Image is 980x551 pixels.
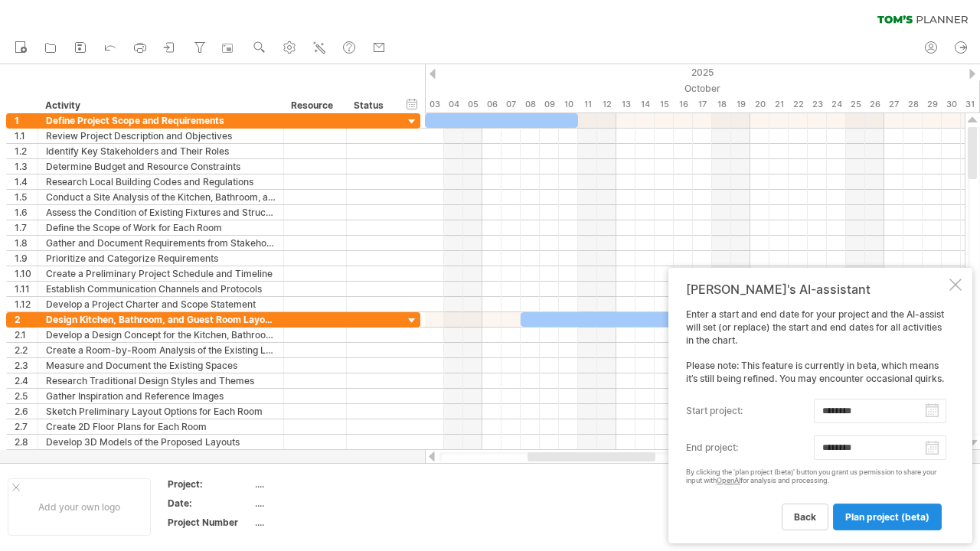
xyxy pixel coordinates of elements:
div: 2.7 [15,419,38,434]
div: 1.4 [15,174,38,189]
div: Develop a Design Concept for the Kitchen, Bathroom, and Guest Room [46,328,276,342]
div: [PERSON_NAME]'s AI-assistant [686,282,946,297]
div: 2.5 [15,389,38,403]
div: Define the Scope of Work for Each Room [46,220,276,235]
div: Wednesday, 29 October 2025 [923,96,942,112]
span: plan project (beta) [845,511,929,523]
div: October 2025 [387,80,980,96]
div: 1.9 [15,251,38,266]
div: Enter a start and end date for your project and the AI-assist will set (or replace) the start and... [686,308,946,530]
div: Thursday, 16 October 2025 [674,96,693,112]
div: Saturday, 18 October 2025 [712,96,731,112]
div: Activity [45,98,275,113]
div: Wednesday, 15 October 2025 [655,96,674,112]
div: 1 [15,113,38,128]
div: Project Number [168,516,252,529]
div: .... [255,478,384,491]
div: Identify Key Stakeholders and Their Roles [46,144,276,158]
a: plan project (beta) [833,504,942,530]
div: Create 2D Floor Plans for Each Room [46,419,276,434]
div: Monday, 20 October 2025 [750,96,769,112]
div: Saturday, 4 October 2025 [444,96,463,112]
div: Monday, 27 October 2025 [884,96,903,112]
div: Thursday, 9 October 2025 [540,96,559,112]
div: Date: [168,497,252,510]
div: Establish Communication Channels and Protocols [46,282,276,296]
div: Measure and Document the Existing Spaces [46,358,276,373]
div: Research Local Building Codes and Regulations [46,174,276,189]
div: 1.5 [15,190,38,204]
div: Sunday, 19 October 2025 [731,96,750,112]
div: 2.1 [15,328,38,342]
div: Add your own logo [8,478,151,536]
div: 1.11 [15,282,38,296]
div: 1.6 [15,205,38,220]
div: 1.8 [15,236,38,250]
div: 1.10 [15,266,38,281]
div: Friday, 31 October 2025 [961,96,980,112]
div: 2.8 [15,435,38,449]
div: Review Project Description and Objectives [46,129,276,143]
div: Friday, 10 October 2025 [559,96,578,112]
span: back [794,511,816,523]
div: Tuesday, 28 October 2025 [903,96,923,112]
div: 1.1 [15,129,38,143]
div: Develop 3D Models of the Proposed Layouts [46,435,276,449]
label: start project: [686,399,814,423]
div: Gather Inspiration and Reference Images [46,389,276,403]
div: Define Project Scope and Requirements [46,113,276,128]
div: .... [255,497,384,510]
div: 1.3 [15,159,38,174]
div: Saturday, 11 October 2025 [578,96,597,112]
div: Tuesday, 14 October 2025 [635,96,655,112]
div: Friday, 17 October 2025 [693,96,712,112]
div: Monday, 6 October 2025 [482,96,501,112]
div: Friday, 3 October 2025 [425,96,444,112]
div: Tuesday, 7 October 2025 [501,96,521,112]
div: Thursday, 23 October 2025 [808,96,827,112]
div: .... [255,516,384,529]
div: 1.7 [15,220,38,235]
div: 2.6 [15,404,38,419]
div: Monday, 13 October 2025 [616,96,635,112]
div: Gather and Document Requirements from Stakeholders [46,236,276,250]
div: Conduct a Site Analysis of the Kitchen, Bathroom, and Guest Room [46,190,276,204]
div: Research Traditional Design Styles and Themes [46,373,276,388]
div: Project: [168,478,252,491]
div: Tuesday, 21 October 2025 [769,96,789,112]
div: 2.4 [15,373,38,388]
div: Sunday, 26 October 2025 [865,96,884,112]
div: Determine Budget and Resource Constraints [46,159,276,174]
div: 1.12 [15,297,38,311]
div: 2.2 [15,343,38,357]
div: Sunday, 12 October 2025 [597,96,616,112]
div: Assess the Condition of Existing Fixtures and Structures [46,205,276,220]
div: Design Kitchen, Bathroom, and Guest Room Layouts [46,312,276,327]
div: Wednesday, 8 October 2025 [521,96,540,112]
div: 1.2 [15,144,38,158]
div: Friday, 24 October 2025 [827,96,846,112]
div: Wednesday, 22 October 2025 [789,96,808,112]
a: back [782,504,828,530]
div: Create a Room-by-Room Analysis of the Existing Layouts [46,343,276,357]
a: OpenAI [717,476,740,484]
div: 2 [15,312,38,327]
div: Create a Preliminary Project Schedule and Timeline [46,266,276,281]
div: Resource [291,98,338,113]
div: Saturday, 25 October 2025 [846,96,865,112]
div: Sunday, 5 October 2025 [463,96,482,112]
div: Develop a Project Charter and Scope Statement [46,297,276,311]
div: Status [354,98,387,113]
div: 2.3 [15,358,38,373]
div: Sketch Preliminary Layout Options for Each Room [46,404,276,419]
label: end project: [686,435,814,460]
div: By clicking the 'plan project (beta)' button you grant us permission to share your input with for... [686,468,946,485]
div: Prioritize and Categorize Requirements [46,251,276,266]
div: Thursday, 30 October 2025 [942,96,961,112]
